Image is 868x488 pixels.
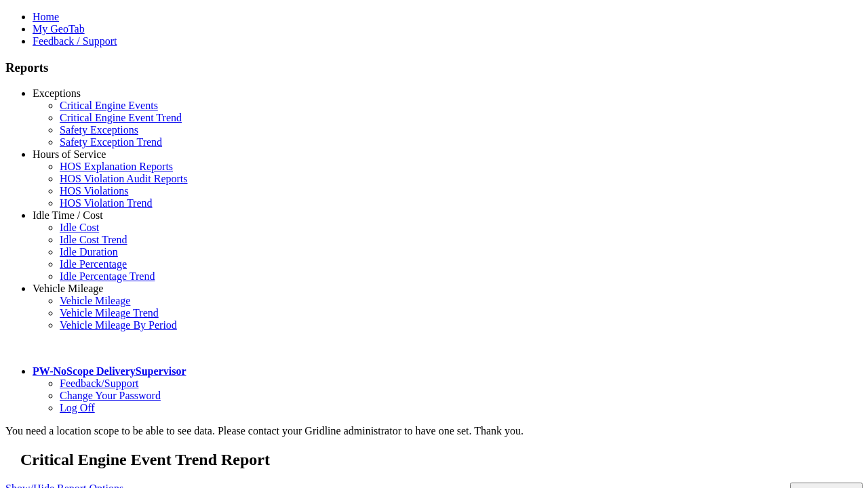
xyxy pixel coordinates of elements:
[60,112,182,123] a: Critical Engine Event Trend
[60,234,127,245] a: Idle Cost Trend
[60,124,138,136] a: Safety Exceptions
[60,173,188,184] a: HOS Violation Audit Reports
[33,23,85,35] a: My GeoTab
[60,100,158,111] a: Critical Engine Events
[60,258,127,270] a: Idle Percentage
[33,148,106,160] a: Hours of Service
[60,390,161,401] a: Change Your Password
[60,197,153,209] a: HOS Violation Trend
[60,185,128,197] a: HOS Violations
[60,270,155,282] a: Idle Percentage Trend
[33,209,103,221] a: Idle Time / Cost
[60,161,173,172] a: HOS Explanation Reports
[60,222,99,233] a: Idle Cost
[60,246,118,258] a: Idle Duration
[20,451,863,469] h2: Critical Engine Event Trend Report
[33,35,117,47] a: Feedback / Support
[5,60,863,75] h3: Reports
[60,136,162,148] a: Safety Exception Trend
[33,87,81,99] a: Exceptions
[5,425,863,437] div: You need a location scope to be able to see data. Please contact your Gridline administrator to h...
[60,307,159,319] a: Vehicle Mileage Trend
[60,319,177,331] a: Vehicle Mileage By Period
[60,378,138,389] a: Feedback/Support
[60,402,95,413] a: Log Off
[60,295,130,306] a: Vehicle Mileage
[33,283,103,294] a: Vehicle Mileage
[33,11,59,22] a: Home
[33,365,186,377] a: PW-NoScope DeliverySupervisor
